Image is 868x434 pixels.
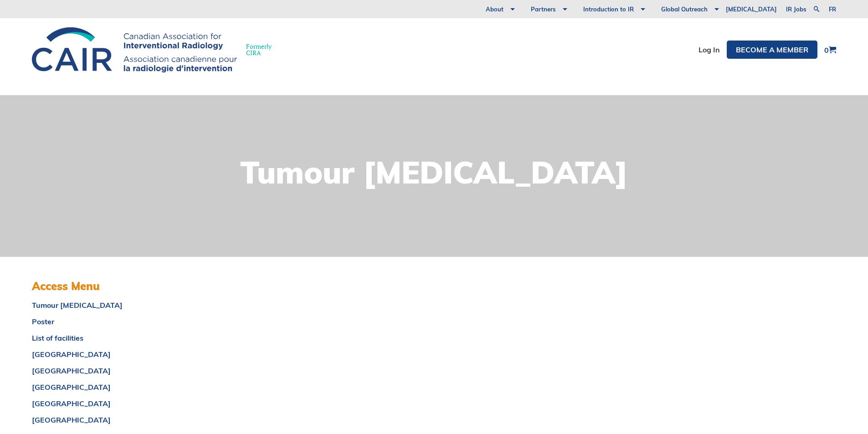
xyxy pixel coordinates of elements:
img: CIRA [32,27,237,72]
h1: Tumour [MEDICAL_DATA] [240,157,628,188]
a: [GEOGRAPHIC_DATA] [32,351,304,358]
span: Formerly CIRA [246,43,272,56]
a: List of facilities [32,334,304,342]
a: Log In [699,46,720,53]
a: [GEOGRAPHIC_DATA] [32,416,304,424]
a: [GEOGRAPHIC_DATA] [32,383,304,391]
a: Become a member [727,41,817,59]
a: [GEOGRAPHIC_DATA] [32,367,304,374]
a: Poster [32,318,304,325]
a: fr [829,6,836,12]
a: 0 [824,46,836,54]
a: FormerlyCIRA [32,27,281,72]
h3: Access Menu [32,280,304,293]
a: Tumour [MEDICAL_DATA] [32,301,304,309]
a: [GEOGRAPHIC_DATA] [32,400,304,407]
